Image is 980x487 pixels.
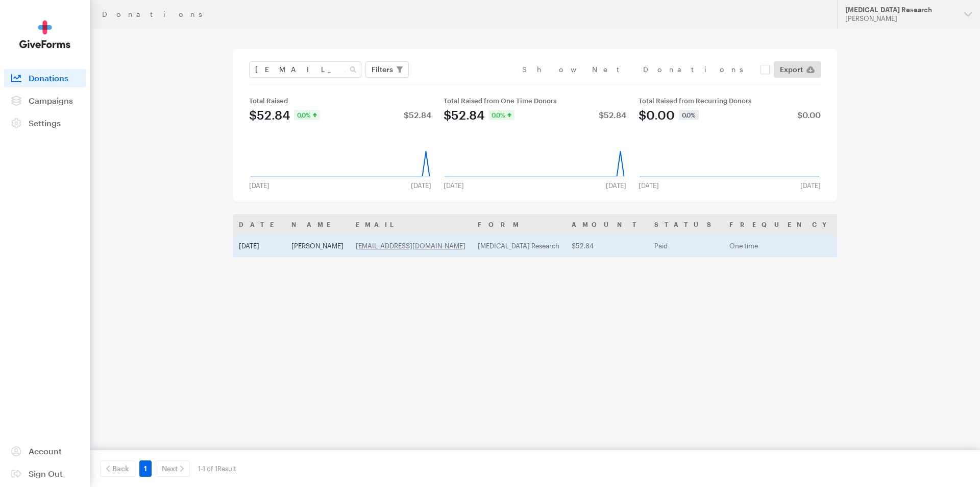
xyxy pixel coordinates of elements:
[285,235,350,257] td: [PERSON_NAME]
[648,214,723,235] th: Status
[774,61,821,78] a: Export
[794,181,827,190] div: [DATE]
[566,214,648,235] th: Amount
[437,181,470,190] div: [DATE]
[29,118,61,128] span: Settings
[29,469,63,478] span: Sign Out
[472,235,566,257] td: [MEDICAL_DATA] Research
[679,110,699,120] div: 0.0%
[249,61,361,78] input: Search Name & Email
[4,114,86,132] a: Settings
[600,181,632,190] div: [DATE]
[780,63,803,76] span: Export
[566,235,648,257] td: $52.84
[19,20,70,49] img: GiveForms
[365,61,409,78] button: Filters
[233,235,285,257] td: [DATE]
[797,111,821,119] div: $0.00
[599,111,626,119] div: $52.84
[845,6,956,14] div: [MEDICAL_DATA] Research
[217,465,236,473] span: Result
[243,181,276,190] div: [DATE]
[723,214,840,235] th: Frequency
[405,181,437,190] div: [DATE]
[404,111,431,119] div: $52.84
[845,14,956,23] div: [PERSON_NAME]
[249,97,431,105] div: Total Raised
[350,214,472,235] th: Email
[648,235,723,257] td: Paid
[294,110,320,120] div: 0.0%
[198,460,236,477] div: 1-1 of 1
[4,442,86,460] a: Account
[444,109,484,121] div: $52.84
[372,63,393,76] span: Filters
[4,91,86,110] a: Campaigns
[632,181,665,190] div: [DATE]
[639,97,821,105] div: Total Raised from Recurring Donors
[472,214,566,235] th: Form
[639,109,675,121] div: $0.00
[249,109,290,121] div: $52.84
[233,214,285,235] th: Date
[4,465,86,483] a: Sign Out
[444,97,626,105] div: Total Raised from One Time Donors
[29,73,68,83] span: Donations
[285,214,350,235] th: Name
[4,69,86,87] a: Donations
[723,235,840,257] td: One time
[29,446,62,456] span: Account
[356,242,465,250] a: [EMAIL_ADDRESS][DOMAIN_NAME]
[488,110,514,120] div: 0.0%
[29,96,73,105] span: Campaigns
